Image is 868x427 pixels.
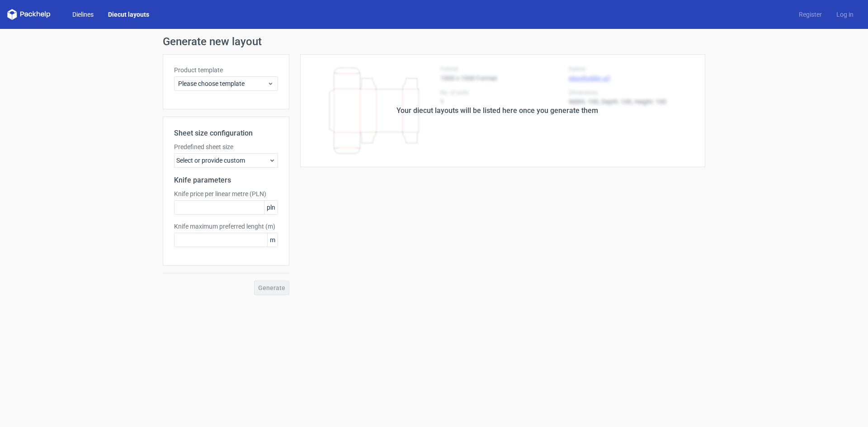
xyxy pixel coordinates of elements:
label: Knife price per linear metre (PLN) [174,189,278,198]
h2: Knife parameters [174,175,278,186]
span: pln [264,201,278,214]
label: Predefined sheet size [174,142,278,151]
h1: Generate new layout [163,36,705,47]
span: m [267,233,278,247]
label: Product template [174,66,278,75]
a: Register [792,10,829,19]
a: Diecut layouts [101,10,156,19]
span: Please choose template [178,79,267,88]
a: Log in [829,10,861,19]
div: Your diecut layouts will be listed here once you generate them [396,105,598,116]
div: Select or provide custom [174,153,278,168]
label: Knife maximum preferred lenght (m) [174,222,278,231]
h2: Sheet size configuration [174,128,278,139]
a: Dielines [65,10,101,19]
